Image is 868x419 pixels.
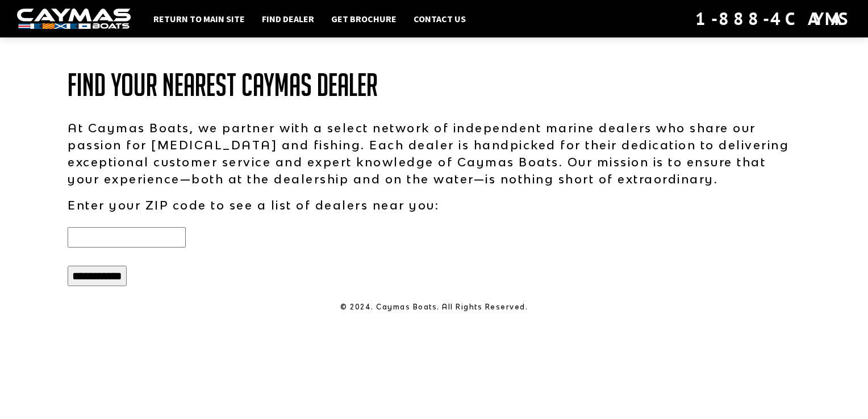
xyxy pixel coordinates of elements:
a: Find Dealer [256,11,320,26]
a: Return to main site [148,11,251,26]
div: 1-888-4CAYMAS [695,6,851,31]
h1: Find Your Nearest Caymas Dealer [68,68,800,102]
p: Enter your ZIP code to see a list of dealers near you: [68,196,800,213]
a: Get Brochure [325,11,402,26]
img: white-logo-c9c8dbefe5ff5ceceb0f0178aa75bf4bb51f6bca0971e226c86eb53dfe498488.png [17,9,131,30]
p: © 2024. Caymas Boats. All Rights Reserved. [68,302,800,312]
p: At Caymas Boats, we partner with a select network of independent marine dealers who share our pas... [68,119,800,187]
a: Contact Us [408,11,471,26]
